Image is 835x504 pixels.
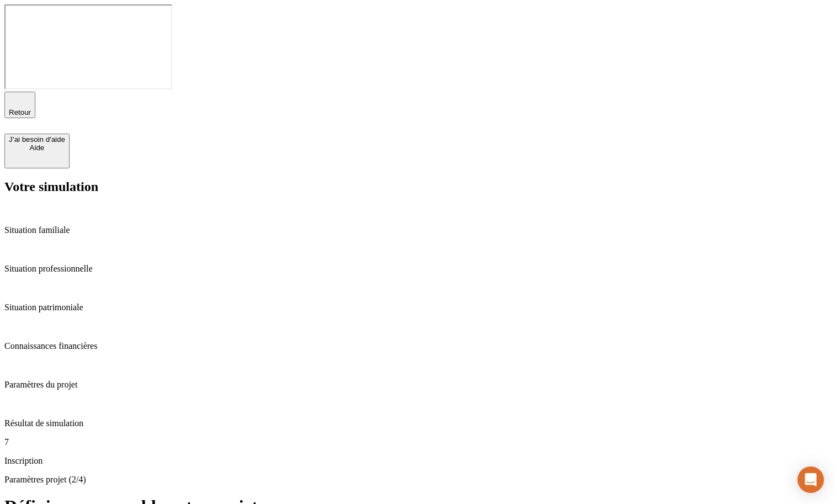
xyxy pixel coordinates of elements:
[4,456,831,466] p: Inscription
[4,225,831,235] p: Situation familiale
[4,92,35,118] button: Retour
[4,475,831,485] p: Paramètres projet (2/4)
[797,466,824,493] div: Open Intercom Messenger
[4,437,831,447] p: 7
[9,108,31,116] span: Retour
[9,135,65,144] div: J’ai besoin d'aide
[4,418,831,428] p: Résultat de simulation
[9,144,65,152] div: Aide
[4,380,831,390] p: Paramètres du projet
[4,264,831,274] p: Situation professionnelle
[4,303,831,312] p: Situation patrimoniale
[4,179,831,194] h2: Votre simulation
[4,341,831,351] p: Connaissances financières
[4,134,70,168] button: J’ai besoin d'aideAide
